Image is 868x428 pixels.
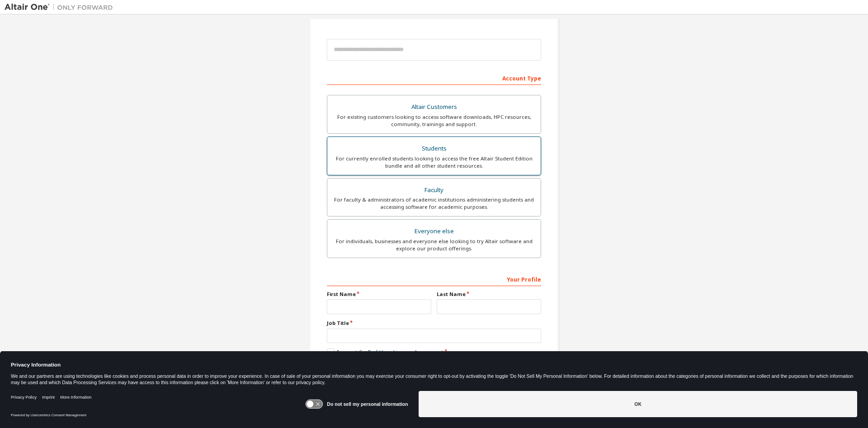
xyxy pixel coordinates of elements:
[333,184,535,197] div: Faculty
[333,113,535,128] div: For existing customers looking to access software downloads, HPC resources, community, trainings ...
[368,348,443,356] a: End-User License Agreement
[333,238,535,252] div: For individuals, businesses and everyone else looking to try Altair software and explore our prod...
[327,272,541,286] div: Your Profile
[333,196,535,211] div: For faculty & administrators of academic institutions administering students and accessing softwa...
[333,142,535,155] div: Students
[327,320,541,327] label: Job Title
[437,291,541,298] label: Last Name
[333,225,535,238] div: Everyone else
[327,291,431,298] label: First Name
[333,101,535,113] div: Altair Customers
[333,155,535,169] div: For currently enrolled students looking to access the free Altair Student Edition bundle and all ...
[327,71,541,85] div: Account Type
[327,348,443,356] label: I accept the
[5,3,118,12] img: Altair One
